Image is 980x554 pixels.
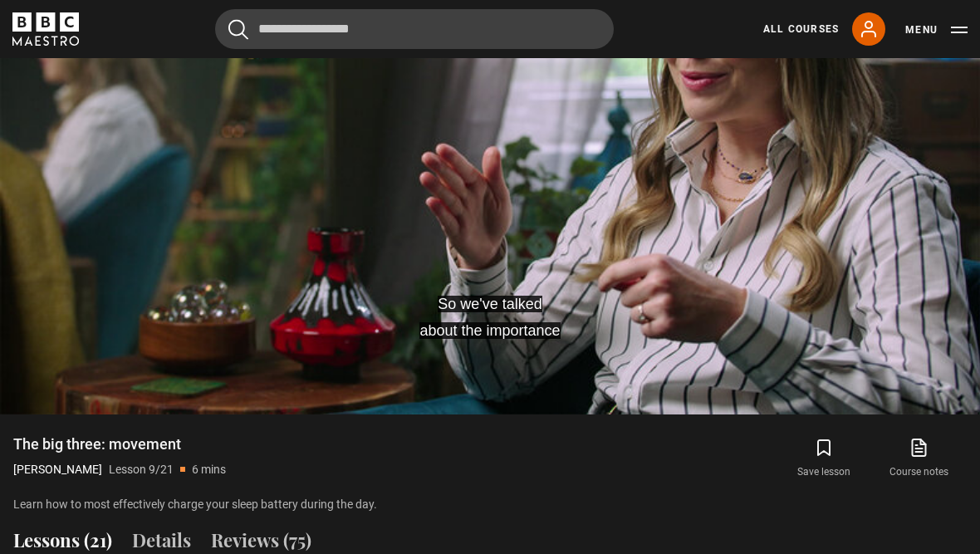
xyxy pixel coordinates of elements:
button: Submit the search query [228,19,248,40]
a: All Courses [763,22,839,37]
p: [PERSON_NAME] [13,461,102,478]
h1: The big three: movement [13,434,226,454]
p: 6 mins [192,461,226,478]
input: Search [215,9,614,49]
p: Learn how to most effectively charge your sleep battery during the day. [13,496,967,513]
a: Course notes [872,434,967,483]
button: Toggle navigation [905,22,968,38]
svg: BBC Maestro [12,12,79,46]
p: Lesson 9/21 [109,461,174,478]
button: Save lesson [777,434,871,483]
